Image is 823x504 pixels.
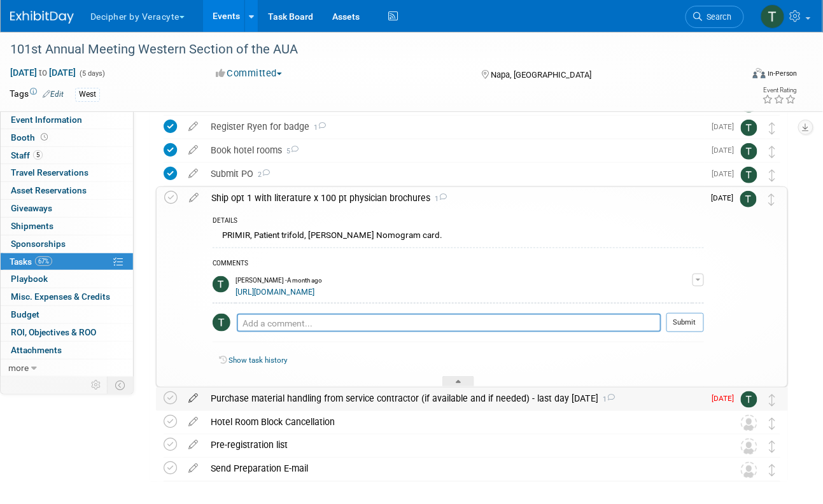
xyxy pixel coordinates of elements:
[182,393,204,404] a: edit
[204,458,715,480] div: Send Preparation E-mail
[770,417,776,430] i: Move task
[686,6,744,28] a: Search
[1,288,133,305] a: Misc. Expenses & Credits
[1,253,133,270] a: Tasks67%
[770,169,776,181] i: Move task
[182,440,204,451] a: edit
[11,327,96,337] span: ROI, Objectives & ROO
[1,342,133,359] a: Attachments
[1,324,133,341] a: ROI, Objectives & ROO
[768,69,798,78] div: In-Person
[204,163,705,185] div: Submit PO
[1,218,133,235] a: Shipments
[430,195,447,203] span: 1
[213,314,230,332] img: Tony Alvarado
[11,221,53,231] span: Shipments
[78,69,105,78] span: (5 days)
[204,411,715,433] div: Hotel Room Block Cancellation
[213,258,704,271] div: COMMENTS
[204,116,705,137] div: Register Ryen for badge
[740,191,757,207] img: Tony Alvarado
[763,87,797,94] div: Event Rating
[85,377,108,393] td: Personalize Event Tab Strip
[10,87,64,102] td: Tags
[6,38,730,61] div: 101st Annual Meeting Western Section of the AUA
[712,169,741,178] span: [DATE]
[182,463,204,475] a: edit
[11,274,48,284] span: Playbook
[682,66,798,85] div: Event Format
[38,132,50,142] span: Booth not reserved yet
[598,395,615,403] span: 1
[11,185,87,195] span: Asset Reservations
[213,276,229,293] img: Tony Alvarado
[204,139,705,161] div: Book hotel rooms
[236,288,314,297] a: [URL][DOMAIN_NAME]
[11,345,62,355] span: Attachments
[491,70,592,80] span: Napa, [GEOGRAPHIC_DATA]
[10,11,74,24] img: ExhibitDay
[761,4,785,29] img: Tony Alvarado
[1,270,133,288] a: Playbook
[8,363,29,373] span: more
[11,309,39,319] span: Budget
[770,122,776,134] i: Move task
[309,123,326,132] span: 1
[35,256,52,266] span: 67%
[712,394,741,403] span: [DATE]
[37,67,49,78] span: to
[211,67,287,80] button: Committed
[770,394,776,406] i: Move task
[11,132,50,143] span: Booth
[11,150,43,160] span: Staff
[11,115,82,125] span: Event Information
[1,200,133,217] a: Giveaways
[182,168,204,179] a: edit
[770,465,776,477] i: Move task
[741,391,757,408] img: Tony Alvarado
[741,143,757,160] img: Tony Alvarado
[205,187,704,209] div: Ship opt 1 with literature x 100 pt physician brochures
[43,90,64,99] a: Edit
[183,192,205,204] a: edit
[1,360,133,377] a: more
[741,167,757,183] img: Tony Alvarado
[204,435,715,456] div: Pre-registration list
[10,256,52,267] span: Tasks
[741,438,757,455] img: Unassigned
[712,193,740,202] span: [DATE]
[253,171,270,179] span: 2
[11,203,52,213] span: Giveaways
[11,291,110,302] span: Misc. Expenses & Credits
[1,235,133,253] a: Sponsorships
[1,182,133,199] a: Asset Reservations
[11,167,88,178] span: Travel Reservations
[712,146,741,155] span: [DATE]
[1,147,133,164] a: Staff5
[213,216,704,227] div: DETAILS
[666,313,704,332] button: Submit
[741,120,757,136] img: Tony Alvarado
[182,121,204,132] a: edit
[236,276,322,285] span: [PERSON_NAME] - A month ago
[1,306,133,323] a: Budget
[712,122,741,131] span: [DATE]
[769,193,775,206] i: Move task
[741,415,757,431] img: Unassigned
[213,227,704,247] div: PRIMIR, Patient trifold, [PERSON_NAME] Nomogram card.
[182,144,204,156] a: edit
[75,88,100,101] div: West
[229,356,287,365] a: Show task history
[182,416,204,428] a: edit
[770,146,776,158] i: Move task
[204,388,705,409] div: Purchase material handling from service contractor (if available and if needed) - last day [DATE]
[108,377,134,393] td: Toggle Event Tabs
[741,462,757,479] img: Unassigned
[11,239,66,249] span: Sponsorships
[10,67,76,78] span: [DATE] [DATE]
[1,111,133,129] a: Event Information
[753,68,766,78] img: Format-Inperson.png
[282,147,299,155] span: 5
[33,150,43,160] span: 5
[703,12,732,22] span: Search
